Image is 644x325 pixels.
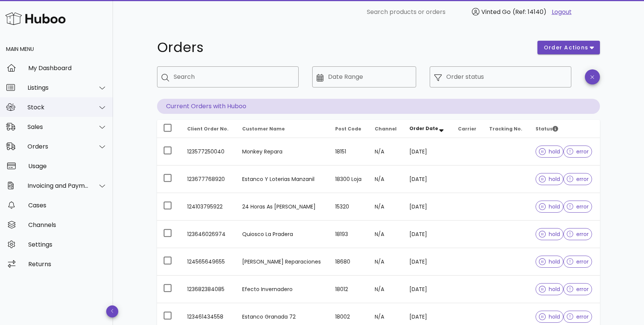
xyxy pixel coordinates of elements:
th: Customer Name [236,120,329,138]
td: 124565649655 [181,248,236,276]
td: 18193 [329,221,369,248]
td: Monkey Repara [236,138,329,166]
span: Customer Name [242,126,285,132]
span: error [567,259,589,264]
td: Estanco Y Loterias Manzanil [236,166,329,193]
div: Channels [28,221,107,228]
td: [DATE] [403,166,452,193]
span: Channel [375,126,397,132]
span: error [567,176,589,182]
span: (Ref: 14140) [513,8,546,16]
span: Status [536,126,558,132]
span: Order Date [409,125,438,132]
span: Carrier [458,126,476,132]
div: Settings [28,241,107,248]
td: [DATE] [403,138,452,166]
th: Client Order No. [181,120,236,138]
td: 24 Horas As [PERSON_NAME] [236,193,329,221]
td: [DATE] [403,276,452,303]
span: error [567,204,589,209]
td: N/A [369,138,403,166]
p: Current Orders with Huboo [157,99,600,114]
span: Client Order No. [187,126,229,132]
th: Channel [369,120,403,138]
th: Status [530,120,600,138]
div: Invoicing and Payments [27,182,89,189]
td: [PERSON_NAME] Reparaciones [236,248,329,276]
span: error [567,287,589,292]
td: 124103795922 [181,193,236,221]
th: Post Code [329,120,369,138]
a: Logout [552,8,572,17]
img: Huboo Logo [5,11,66,27]
td: 123682384085 [181,276,236,303]
td: 18680 [329,248,369,276]
div: Returns [28,261,107,268]
span: Post Code [335,126,361,132]
span: hold [539,259,560,264]
td: 123577250040 [181,138,236,166]
span: error [567,314,589,319]
div: Orders [27,143,89,150]
span: hold [539,204,560,209]
div: Cases [28,202,107,209]
td: 123646026974 [181,221,236,248]
td: 123677768920 [181,166,236,193]
td: N/A [369,248,403,276]
td: 18300 Loja [329,166,369,193]
span: error [567,149,589,154]
th: Order Date: Sorted descending. Activate to remove sorting. [403,120,452,138]
td: [DATE] [403,221,452,248]
div: My Dashboard [28,64,107,72]
div: Listings [27,84,89,91]
th: Carrier [452,120,483,138]
td: [DATE] [403,193,452,221]
div: Stock [27,104,89,111]
button: order actions [537,41,600,54]
span: hold [539,149,560,154]
td: N/A [369,166,403,193]
span: Tracking No. [489,126,522,132]
div: Sales [27,123,89,130]
td: Quiosco La Pradera [236,221,329,248]
span: Vinted Go [481,8,511,16]
td: 15320 [329,193,369,221]
td: 18151 [329,138,369,166]
td: [DATE] [403,248,452,276]
td: N/A [369,221,403,248]
span: hold [539,314,560,319]
td: N/A [369,193,403,221]
span: hold [539,176,560,182]
span: error [567,231,589,237]
h1: Orders [157,41,528,54]
td: 18012 [329,276,369,303]
span: order actions [543,44,589,52]
td: N/A [369,276,403,303]
span: hold [539,287,560,292]
th: Tracking No. [483,120,530,138]
td: Efecto Invernadero [236,276,329,303]
div: Usage [28,162,107,170]
span: hold [539,231,560,237]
